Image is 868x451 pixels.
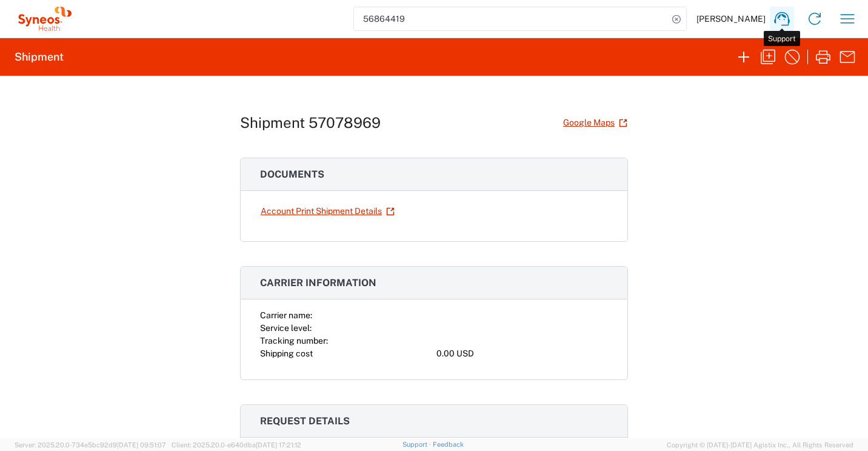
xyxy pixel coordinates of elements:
[260,349,313,358] span: Shipping cost
[402,441,433,448] a: Support
[260,310,312,320] span: Carrier name:
[354,7,668,30] input: Shipment, tracking or reference number
[667,439,853,450] span: Copyright © [DATE]-[DATE] Agistix Inc., All Rights Reserved
[260,336,328,346] span: Tracking number:
[260,277,376,289] span: Carrier information
[172,441,301,449] span: Client: 2025.20.0-e640dba
[260,169,324,180] span: Documents
[256,441,301,449] span: [DATE] 17:21:12
[436,347,608,360] div: 0.00 USD
[15,441,166,449] span: Server: 2025.20.0-734e5bc92d9
[240,114,381,132] h1: Shipment 57078969
[433,441,464,448] a: Feedback
[260,415,350,427] span: Request details
[563,112,628,133] a: Google Maps
[15,50,64,64] h2: Shipment
[696,13,766,24] span: [PERSON_NAME]
[260,201,395,222] a: Account Print Shipment Details
[117,441,166,449] span: [DATE] 09:51:07
[260,323,312,333] span: Service level:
